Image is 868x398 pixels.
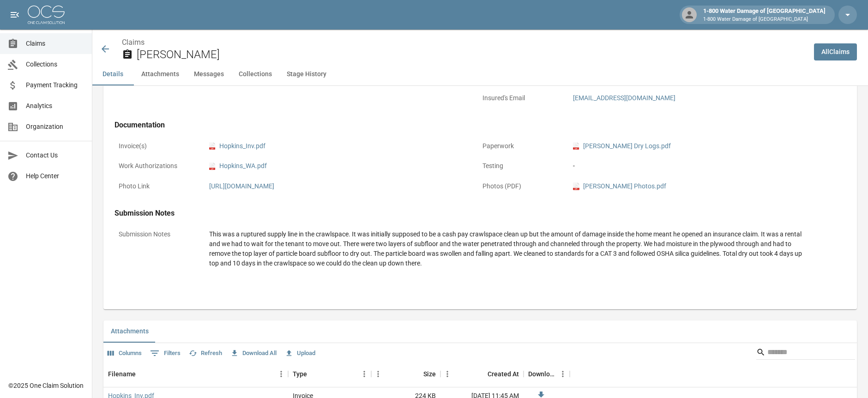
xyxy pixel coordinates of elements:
[92,63,868,85] div: anchor tabs
[478,157,561,175] p: Testing
[371,367,385,381] button: Menu
[6,6,24,24] button: open drawer
[573,141,671,151] a: pdf[PERSON_NAME] Dry Logs.pdf
[293,361,307,387] div: Type
[814,43,857,60] a: AllClaims
[488,361,519,387] div: Created At
[573,161,827,171] div: -
[28,6,65,24] img: ocs-logo-white-transparent.png
[105,346,144,361] button: Select columns
[26,151,84,160] span: Contact Us
[209,229,807,268] div: This was a ruptured supply line in the crawlspace. It was initially supposed to be a cash pay cra...
[279,63,334,85] button: Stage History
[26,101,84,111] span: Analytics
[524,361,570,387] div: Download
[115,121,831,130] h4: Documentation
[187,346,224,361] button: Refresh
[115,177,198,195] p: Photo Link
[26,39,84,48] span: Claims
[92,63,134,85] button: Details
[26,60,84,69] span: Collections
[478,89,561,107] p: Insured's Email
[103,361,288,387] div: Filename
[283,346,318,361] button: Upload
[122,37,807,48] nav: breadcrumb
[122,38,145,47] a: Claims
[209,182,274,190] a: [URL][DOMAIN_NAME]
[115,209,831,218] h4: Submission Notes
[703,16,826,24] p: 1-800 Water Damage of [GEOGRAPHIC_DATA]
[108,361,136,387] div: Filename
[288,361,371,387] div: Type
[699,6,829,23] div: 1-800 Water Damage of [GEOGRAPHIC_DATA]
[103,320,857,343] div: related-list tabs
[357,367,371,381] button: Menu
[528,361,556,387] div: Download
[440,367,454,381] button: Menu
[228,346,279,361] button: Download All
[187,63,231,85] button: Messages
[148,346,183,361] button: Show filters
[26,80,84,90] span: Payment Tracking
[103,320,156,343] button: Attachments
[115,157,198,175] p: Work Authorizations
[423,361,436,387] div: Size
[115,225,198,243] p: Submission Notes
[556,367,570,381] button: Menu
[137,48,807,61] h2: [PERSON_NAME]
[26,122,84,132] span: Organization
[26,171,84,181] span: Help Center
[274,367,288,381] button: Menu
[440,361,524,387] div: Created At
[8,381,84,390] div: © 2025 One Claim Solution
[231,63,279,85] button: Collections
[756,345,855,362] div: Search
[115,137,198,155] p: Invoice(s)
[573,94,675,102] a: [EMAIL_ADDRESS][DOMAIN_NAME]
[573,181,666,191] a: pdf[PERSON_NAME] Photos.pdf
[478,137,561,155] p: Paperwork
[371,361,440,387] div: Size
[134,63,187,85] button: Attachments
[478,177,561,195] p: Photos (PDF)
[209,161,267,171] a: pdfHopkins_WA.pdf
[209,141,265,151] a: pdfHopkins_Inv.pdf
